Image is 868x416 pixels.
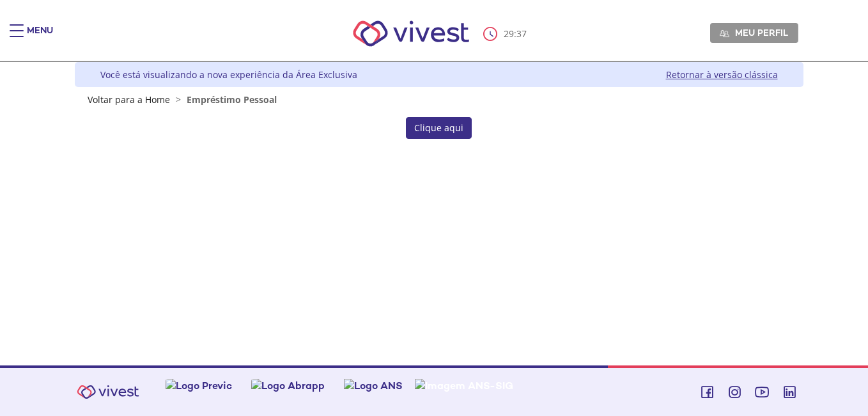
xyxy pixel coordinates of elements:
[187,93,277,106] span: Empréstimo Pessoal
[65,62,803,365] div: Vivest
[70,378,146,406] img: Vivest
[516,28,527,40] span: 37
[339,6,484,61] img: Vivest
[735,27,788,38] span: Meu perfil
[666,68,778,81] a: Retornar à versão clássica
[504,28,514,40] span: 29
[483,27,529,41] div: :
[406,117,472,139] a: Clique aqui
[88,93,170,106] a: Voltar para a Home
[720,29,729,38] img: Meu perfil
[344,379,403,392] img: Logo ANS
[79,117,800,139] section: <span lang="pt-BR" dir="ltr">Empréstimos - Phoenix Finne</span>
[27,24,53,50] div: Menu
[251,379,325,392] img: Logo Abrapp
[173,93,184,106] span: >
[710,23,798,42] a: Meu perfil
[166,379,232,392] img: Logo Previc
[415,379,513,392] img: Imagem ANS-SIG
[100,68,357,81] div: Você está visualizando a nova experiência da Área Exclusiva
